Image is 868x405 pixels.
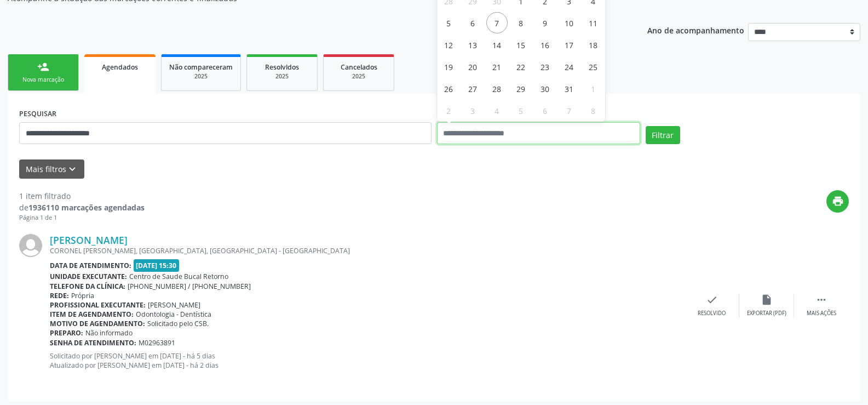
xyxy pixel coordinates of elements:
[16,76,71,84] div: Nova marcação
[698,310,726,317] div: Resolvido
[128,282,251,291] span: [PHONE_NUMBER] / [PHONE_NUMBER]
[462,34,484,55] span: Outubro 13, 2025
[71,291,94,300] span: Própria
[583,100,604,121] span: Novembro 8, 2025
[438,34,459,55] span: Outubro 12, 2025
[255,72,309,81] div: 2025
[510,100,532,121] span: Novembro 5, 2025
[50,291,69,300] b: Rede:
[486,100,508,121] span: Novembro 4, 2025
[559,100,580,121] span: Novembro 7, 2025
[50,319,145,328] b: Motivo de agendamento:
[341,62,377,72] span: Cancelados
[462,78,484,99] span: Outubro 27, 2025
[510,78,532,99] span: Outubro 29, 2025
[50,272,127,281] b: Unidade executante:
[169,62,233,72] span: Não compareceram
[534,100,556,121] span: Novembro 6, 2025
[139,338,175,347] span: M02963891
[747,310,786,317] div: Exportar (PDF)
[148,300,200,310] span: [PERSON_NAME]
[486,12,508,33] span: Outubro 7, 2025
[510,34,532,55] span: Outubro 15, 2025
[438,56,459,77] span: Outubro 19, 2025
[50,300,146,310] b: Profissional executante:
[19,105,56,122] label: PESQUISAR
[559,12,580,33] span: Outubro 10, 2025
[534,12,556,33] span: Outubro 9, 2025
[28,202,145,213] strong: 1936110 marcações agendadas
[66,163,78,175] i: keyboard_arrow_down
[129,272,228,281] span: Centro de Saude Bucal Retorno
[646,126,680,145] button: Filtrar
[583,34,604,55] span: Outubro 18, 2025
[583,56,604,77] span: Outubro 25, 2025
[486,34,508,55] span: Outubro 14, 2025
[510,56,532,77] span: Outubro 22, 2025
[559,78,580,99] span: Outubro 31, 2025
[826,190,849,213] button: print
[169,72,233,81] div: 2025
[19,234,42,257] img: img
[50,282,125,291] b: Telefone da clínica:
[19,159,84,179] button: Mais filtroskeyboard_arrow_down
[50,310,134,319] b: Item de agendamento:
[807,310,836,317] div: Mais ações
[438,100,459,121] span: Novembro 2, 2025
[706,294,718,306] i: check
[134,259,180,272] span: [DATE] 15:30
[102,62,138,72] span: Agendados
[147,319,209,328] span: Solicitado pelo CSB.
[85,328,133,338] span: Não informado
[486,56,508,77] span: Outubro 21, 2025
[462,12,484,33] span: Outubro 6, 2025
[331,72,386,81] div: 2025
[19,213,145,223] div: Página 1 de 1
[486,78,508,99] span: Outubro 28, 2025
[815,294,827,306] i: 
[647,23,744,37] p: Ano de acompanhamento
[583,78,604,99] span: Novembro 1, 2025
[136,310,211,319] span: Odontologia - Dentística
[462,56,484,77] span: Outubro 20, 2025
[50,234,128,246] a: [PERSON_NAME]
[559,56,580,77] span: Outubro 24, 2025
[832,195,844,207] i: print
[559,34,580,55] span: Outubro 17, 2025
[534,78,556,99] span: Outubro 30, 2025
[462,100,484,121] span: Novembro 3, 2025
[19,202,145,213] div: de
[438,78,459,99] span: Outubro 26, 2025
[534,56,556,77] span: Outubro 23, 2025
[37,61,49,73] div: person_add
[50,246,685,255] div: CORONEL [PERSON_NAME], [GEOGRAPHIC_DATA], [GEOGRAPHIC_DATA] - [GEOGRAPHIC_DATA]
[19,190,145,202] div: 1 item filtrado
[50,338,136,347] b: Senha de atendimento:
[50,351,685,370] p: Solicitado por [PERSON_NAME] em [DATE] - há 5 dias Atualizado por [PERSON_NAME] em [DATE] - há 2 ...
[761,294,773,306] i: insert_drive_file
[265,62,299,72] span: Resolvidos
[510,12,532,33] span: Outubro 8, 2025
[50,328,83,338] b: Preparo:
[583,12,604,33] span: Outubro 11, 2025
[534,34,556,55] span: Outubro 16, 2025
[438,12,459,33] span: Outubro 5, 2025
[50,261,131,270] b: Data de atendimento:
